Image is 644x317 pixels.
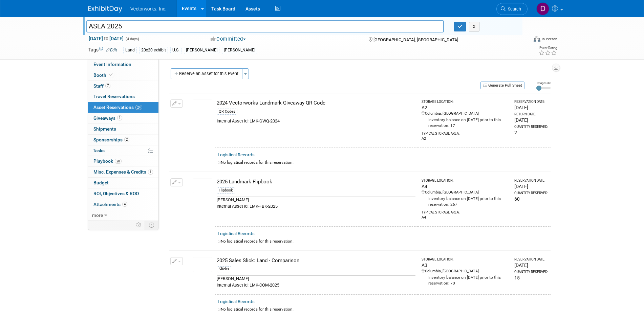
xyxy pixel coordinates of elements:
div: Typical Storage Area: [422,207,508,215]
div: No logistical records for this reservation. [218,239,548,244]
div: Return Date: [514,112,548,117]
div: Reservation Date: [514,178,548,183]
img: View Images [193,99,212,114]
div: Flipbook [217,187,235,194]
div: 2025 Landmark Flipbook [217,178,415,185]
div: Reservation Date: [514,257,548,262]
a: Sponsorships2 [88,135,158,145]
a: more [88,210,158,221]
div: Quantity Reserved: [514,191,548,196]
img: Don Hall [536,2,549,15]
div: Internal Asset Id: LMK-GWQ-2024 [217,118,415,124]
a: Logistical Records [218,152,255,157]
div: 15 [514,274,548,281]
a: Budget [88,178,158,188]
a: Tasks [88,145,158,156]
span: [DATE] [DATE] [88,36,124,42]
span: [GEOGRAPHIC_DATA], [GEOGRAPHIC_DATA] [373,37,458,42]
span: Attachments [93,202,127,207]
td: Tags [88,46,117,54]
span: 4 [122,202,127,207]
a: Booth [88,70,158,81]
div: A4 [422,215,508,220]
div: [PERSON_NAME] [184,47,219,54]
span: ROI, Objectives & ROO [93,191,139,196]
a: Logistical Records [218,299,255,304]
a: Edit [106,48,117,52]
div: Storage Location: [422,178,508,183]
span: Booth [93,72,114,78]
div: Reservation Date: [514,99,548,104]
a: Search [496,3,528,15]
div: 2024 Vectorworks Landmark Giveaway QR Code [217,99,415,107]
div: Internal Asset Id: LMK-FBK-2025 [217,203,415,209]
a: Logistical Records [218,231,255,236]
div: Storage Location: [422,257,508,262]
div: Internal Asset Id: LMK-COM-2025 [217,282,415,288]
div: U.S. [170,47,181,54]
span: Misc. Expenses & Credits [93,169,153,175]
div: [DATE] [514,183,548,190]
div: Image Size [536,81,551,85]
div: [DATE] [514,262,548,269]
div: Typical Storage Area: [422,129,508,136]
div: Storage Location: [422,99,508,104]
div: A4 [422,183,508,190]
div: In-Person [541,37,557,42]
img: Format-Inperson.png [534,36,540,42]
span: to [103,36,109,41]
span: 7 [105,83,110,88]
div: [DATE] [514,104,548,111]
div: 2 [514,129,548,136]
span: (4 days) [125,37,139,41]
span: Shipments [93,126,116,132]
span: Sponsorships [93,137,129,142]
span: Event Information [93,62,131,67]
button: Generate Pull Sheet [480,82,524,89]
div: Quantity Reserved: [514,124,548,129]
a: Shipments [88,124,158,134]
td: Personalize Event Tab Strip [133,221,145,229]
div: A2 [422,104,508,111]
span: Vectorworks, Inc. [130,6,167,12]
div: [PERSON_NAME] [217,275,415,282]
span: Giveaways [93,115,122,121]
button: Committed [208,36,249,43]
i: Booth reservation complete [109,73,113,77]
span: Asset Reservations [93,105,142,110]
a: ROI, Objectives & ROO [88,188,158,199]
span: Staff [93,83,110,89]
span: Search [506,6,521,12]
div: Event Rating [539,46,557,50]
div: [PERSON_NAME] [222,47,257,54]
div: 2025 Sales Slick: Land - Comparison [217,257,415,264]
div: Inventory balance on [DATE] prior to this reservation: 70 [422,274,508,286]
div: No logistical records for this reservation. [218,160,548,165]
div: [PERSON_NAME] [217,197,415,203]
span: Playbook [93,158,122,164]
img: View Images [193,257,212,272]
div: No logistical records for this reservation. [218,307,548,312]
span: 2 [124,137,129,142]
div: Columbia, [GEOGRAPHIC_DATA] [422,111,508,116]
span: 1 [148,169,153,175]
a: Asset Reservations24 [88,102,158,113]
div: Columbia, [GEOGRAPHIC_DATA] [422,190,508,195]
div: 20x20 exhibit [139,47,168,54]
div: Event Format [488,35,557,45]
div: Slicks [217,266,231,272]
div: [DATE] [514,117,548,123]
td: Toggle Event Tabs [145,221,159,229]
span: 1 [117,115,122,120]
span: Tasks [93,148,105,153]
div: Inventory balance on [DATE] prior to this reservation: 267 [422,195,508,207]
a: Misc. Expenses & Credits1 [88,167,158,177]
div: Quantity Reserved: [514,270,548,274]
a: Staff7 [88,81,158,91]
div: QR Codes [217,109,237,115]
img: View Images [193,178,212,193]
span: 24 [135,105,142,110]
img: ExhibitDay [88,6,122,13]
div: Land [123,47,137,54]
button: X [469,22,479,31]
